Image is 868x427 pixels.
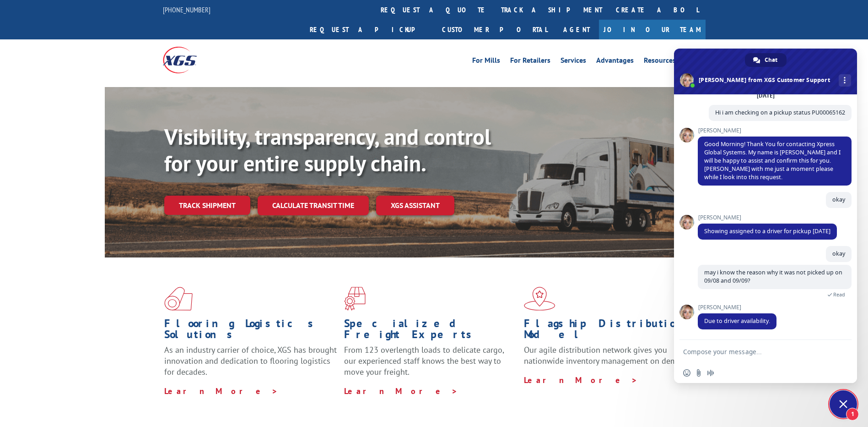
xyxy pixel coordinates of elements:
[163,5,210,14] a: [PHONE_NUMBER]
[765,53,777,67] span: Chat
[745,53,787,67] div: Chat
[472,57,500,67] a: For Mills
[704,227,830,235] span: Showing assigned to a driver for pickup [DATE]
[704,317,770,325] span: Due to driver availability.
[704,268,842,285] span: may i know the reason why it was not picked up on 09/08 and 09/09?
[164,345,337,377] span: As an industry carrier of choice, XGS has brought innovation and dedication to flooring logistics...
[435,20,554,39] a: Customer Portal
[695,369,702,377] span: Send a file
[344,386,458,396] a: Learn More >
[164,122,491,177] b: Visibility, transparency, and control for your entire supply chain.
[258,196,369,215] a: Calculate transit time
[164,386,278,396] a: Learn More >
[683,348,828,356] textarea: Compose your message...
[303,20,435,39] a: Request a pickup
[524,375,638,385] a: Learn More >
[344,287,366,311] img: xgs-icon-focused-on-flooring-red
[715,109,845,116] span: Hi i am checking on a pickup status PU00065162
[344,318,517,345] h1: Specialized Freight Experts
[164,196,250,215] a: Track shipment
[599,20,706,39] a: Join Our Team
[524,345,692,366] span: Our agile distribution network gives you nationwide inventory management on demand.
[698,214,837,221] span: [PERSON_NAME]
[757,93,775,99] div: [DATE]
[698,304,776,311] span: [PERSON_NAME]
[644,57,676,67] a: Resources
[707,369,714,377] span: Audio message
[344,345,517,385] p: From 123 overlength loads to delicate cargo, our experienced staff knows the best way to move you...
[510,57,550,67] a: For Retailers
[846,408,859,421] span: 1
[376,196,454,215] a: XGS ASSISTANT
[524,287,555,311] img: xgs-icon-flagship-distribution-model-red
[596,57,634,67] a: Advantages
[164,287,193,311] img: xgs-icon-total-supply-chain-intelligence-red
[832,196,845,203] span: okay
[830,390,857,418] div: Close chat
[524,318,697,345] h1: Flagship Distribution Model
[839,74,851,87] div: More channels
[704,140,841,181] span: Good Morning! Thank You for contacting Xpress Global Systems. My name is [PERSON_NAME] and I will...
[164,318,337,345] h1: Flooring Logistics Solutions
[561,57,586,67] a: Services
[698,127,852,134] span: [PERSON_NAME]
[833,291,845,298] span: Read
[554,20,599,39] a: Agent
[683,369,690,377] span: Insert an emoji
[832,250,845,257] span: okay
